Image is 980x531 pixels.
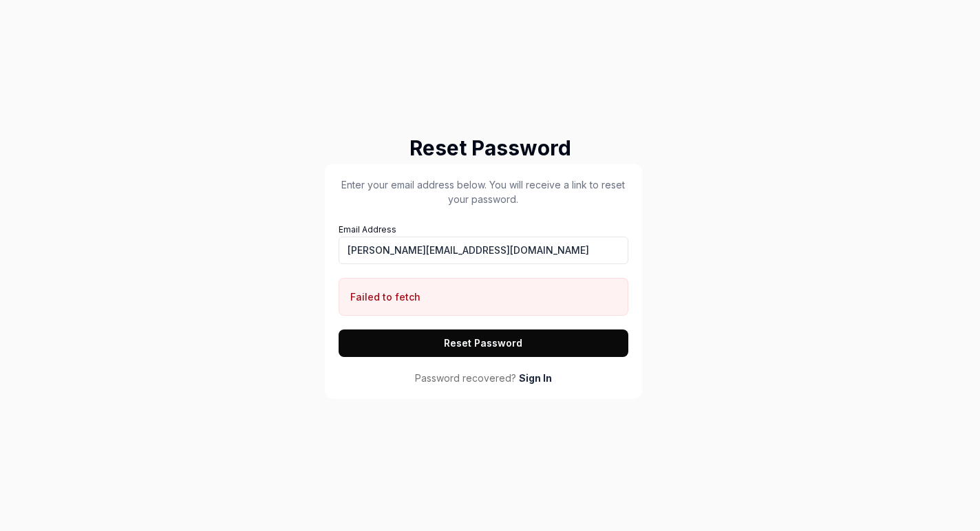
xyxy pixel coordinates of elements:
[519,371,552,385] a: Sign In
[350,290,420,304] p: Failed to fetch
[415,371,516,385] span: Password recovered?
[339,329,628,357] button: Reset Password
[339,224,628,264] label: Email Address
[339,177,628,206] p: Enter your email address below. You will receive a link to reset your password.
[325,133,655,164] h2: Reset Password
[339,237,628,264] input: Email Address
